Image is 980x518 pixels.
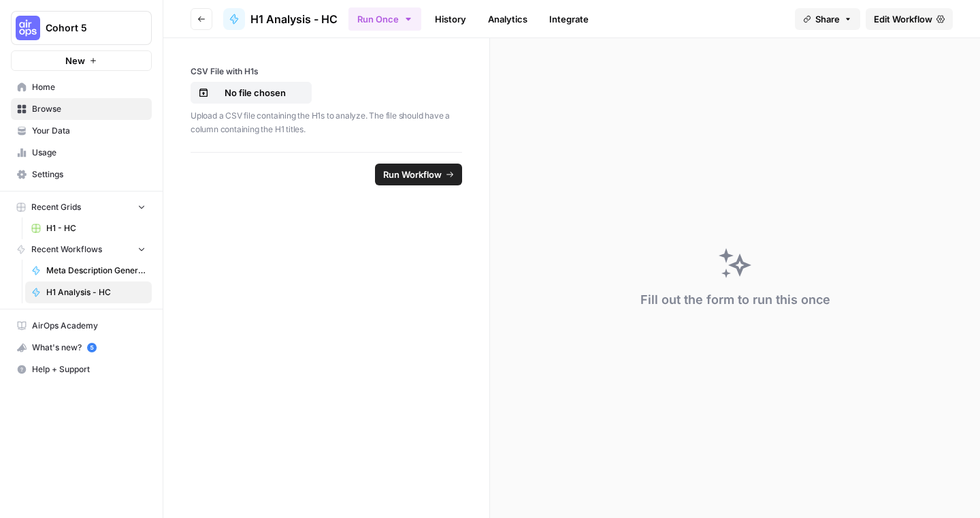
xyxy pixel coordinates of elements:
span: AirOps Academy [32,320,146,332]
span: H1 Analysis - HC [250,11,338,27]
span: Edit Workflow [874,12,932,26]
button: Share [795,8,860,30]
span: New [65,54,85,67]
span: H1 - HC [46,222,146,234]
button: Recent Workflows [11,239,152,260]
a: H1 Analysis - HC [223,8,338,30]
a: H1 Analysis - HC [25,281,152,303]
span: Browse [32,103,146,115]
span: Usage [32,147,146,159]
span: Home [32,81,146,93]
span: Meta Description Generator - HC [46,264,146,277]
span: Recent Workflows [31,243,102,256]
div: What's new? [12,337,151,358]
a: Settings [11,164,152,185]
a: Home [11,76,152,98]
button: No file chosen [191,82,312,104]
button: Run Once [348,7,421,31]
label: CSV File with H1s [191,65,462,78]
span: Help + Support [32,363,146,376]
button: Help + Support [11,359,152,380]
button: Run Workflow [375,164,462,185]
a: H1 - HC [25,217,152,239]
span: Share [815,12,840,26]
span: Cohort 5 [46,21,128,35]
img: Cohort 5 Logo [16,16,40,40]
a: Your Data [11,120,152,142]
button: What's new? 5 [11,337,152,359]
button: New [11,50,152,71]
a: Integrate [541,8,597,30]
span: Your Data [32,125,146,137]
span: Settings [32,168,146,181]
a: History [427,8,474,30]
a: AirOps Academy [11,315,152,337]
text: 5 [90,344,93,351]
button: Workspace: Cohort 5 [11,11,152,45]
a: Edit Workflow [866,8,953,30]
span: Recent Grids [31,201,81,213]
div: Fill out the form to run this once [640,290,830,309]
span: Run Workflow [383,168,442,181]
a: Meta Description Generator - HC [25,260,152,281]
p: Upload a CSV file containing the H1s to analyze. The file should have a column containing the H1 ... [191,109,462,136]
a: Usage [11,142,152,164]
a: Analytics [480,8,536,30]
a: 5 [87,343,97,352]
button: Recent Grids [11,197,152,217]
a: Browse [11,98,152,120]
p: No file chosen [212,86,299,100]
span: H1 Analysis - HC [46,286,146,299]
